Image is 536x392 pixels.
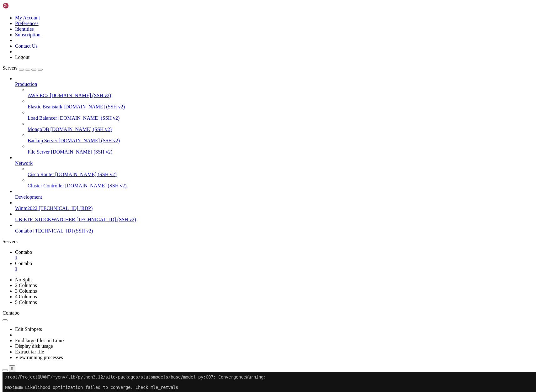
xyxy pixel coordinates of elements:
[15,255,533,261] div: 
[77,217,136,222] span: [TECHNICAL_ID] (SSH v2)
[108,65,115,70] span: 0.0
[3,107,454,112] x-row: /root/ProjectQUANT/myenv/lib/python3.12/site-packages/statsmodels/base/model.py:607: ConvergenceW...
[3,117,454,123] x-row: 734 20 024 808 912 0:00.62 /usr/lib/systemd/systemd-timesyncd
[48,81,50,86] span: 0
[18,24,60,29] span: |||||||||||||||||
[85,81,103,86] span: S 0.0
[3,122,454,128] x-row: 757 20 024 808 912 0:00.01
[85,86,103,91] span: S 0.0
[40,128,43,133] span: 0
[110,8,113,13] span: |
[75,29,85,34] span: 8.98
[98,60,105,65] span: 0.0
[100,18,103,23] span: %
[48,96,50,101] span: 0
[80,112,110,117] span: S 0.0 0.0
[243,34,251,39] span: 5:0
[108,8,110,13] span: [
[11,366,13,371] div: 
[115,24,118,29] span: 5
[108,50,120,55] span: CPU%▽
[201,8,203,13] span: ]
[85,29,98,34] span: 16.44
[123,122,208,127] span: /usr/lib/systemd/systemd-timesyncd
[3,76,454,81] x-row: Maximum Likelihood optimization failed to converge. Check mle_retvals
[3,50,108,55] span: PID USER PRI NI VIRT RES SHR S
[10,18,13,23] span: [
[10,128,35,133] span: systemd-ne
[108,55,113,60] span: 5.
[15,228,32,233] span: Contabo
[10,13,13,18] span: [
[48,86,50,91] span: 0
[28,183,533,189] a: Cluster Controller [DOMAIN_NAME] (SSH v2)
[55,172,117,177] span: [DOMAIN_NAME] (SSH v2)
[43,128,48,133] span: 19
[3,3,39,9] img: Shellngn
[63,76,65,81] span: 8
[100,13,103,18] span: %
[65,117,68,122] span: 6
[309,18,319,23] span: 0.0%
[75,107,78,112] span: 8
[226,13,228,18] span: [
[65,128,68,133] span: 8
[10,44,20,50] span: Main
[133,86,188,91] span: /sbin/multipathd -d -s
[13,8,15,13] span: |
[316,8,319,13] span: ]
[3,117,454,123] x-row: Maximum Likelihood optimization failed to converge. Check mle_retvals
[299,8,301,13] span: ]
[59,138,120,143] span: [DOMAIN_NAME] (SSH v2)
[28,138,533,144] a: Backup Server [DOMAIN_NAME] (SSH v2)
[113,55,115,60] span: 7
[198,13,201,18] span: %
[3,24,454,29] x-row: /root/ProjectQUANT/myenv/lib/python3.12/site-packages/statsmodels/tsa/statespace/sarimax.py:966: ...
[294,18,296,23] span: 0
[60,24,63,29] span: |
[103,18,105,23] span: ]
[208,13,218,18] span: 0.0%
[65,183,127,188] span: [DOMAIN_NAME] (SSH v2)
[75,81,78,86] span: 8
[28,149,533,155] a: File Server [DOMAIN_NAME] (SSH v2)
[55,112,60,117] span: 12
[15,261,533,272] a: Contabo
[10,122,35,127] span: systemd-ti
[3,310,19,316] span: Contabo
[3,65,454,71] x-row: /root/ProjectQUANT/myenv/lib/python3.12/site-packages/statsmodels/base/model.py:607: ConvergenceW...
[15,21,39,26] a: Preferences
[8,44,10,50] span: [
[115,55,135,60] span: 0.0 0:0
[50,96,68,101] span: 282M 27
[301,18,306,23] span: 11
[75,96,78,101] span: 8
[15,349,44,354] a: Extract tar file
[78,65,83,70] span: 18
[3,44,454,50] x-row: /root/ProjectQUANT/myenv/lib/python3.12/site-packages/statsmodels/tsa/statespace/sarimax.py:966: ...
[15,338,65,343] a: Find large files on Linux
[35,44,38,50] span: ]
[75,91,78,96] span: 8
[50,81,68,86] span: 282M 27
[163,24,166,29] span: ;
[15,283,37,288] a: 2 Columns
[296,8,299,13] span: %
[75,102,78,107] span: 8
[15,266,533,272] a: 
[3,96,454,102] x-row: 475 root RT 264 704 0.1 0:00.00
[98,8,100,13] span: 6
[98,24,100,29] span: ]
[28,121,533,132] li: MongoDB [DOMAIN_NAME] (SSH v2)
[138,24,163,29] span: , 158 kthr
[28,87,533,98] li: AWS EC2 [DOMAIN_NAME] (SSH v2)
[28,127,49,132] span: MongoDB
[8,13,10,18] span: 1
[28,172,533,177] a: Cisco Router [DOMAIN_NAME] (SSH v2)
[3,55,83,60] span: 7758 root 20 0 9644 5
[28,115,57,121] span: Load Balancer
[43,112,48,117] span: 21
[28,149,50,154] span: File Server
[296,18,299,23] span: %
[85,91,103,96] span: S 0.0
